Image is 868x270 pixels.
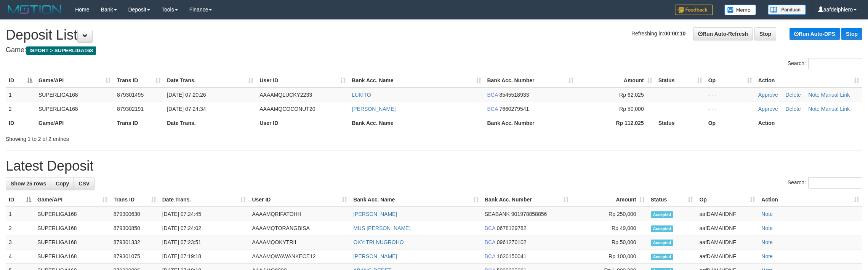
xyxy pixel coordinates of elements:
[259,92,312,98] span: AAAAMQLUCKY2233
[117,106,144,112] span: 879302191
[696,193,758,207] th: Op: activate to sort column ascending
[572,235,648,249] td: Rp 50,000
[353,239,404,245] a: OKY TRI NUGROHO
[111,193,159,207] th: Trans ID: activate to sort column ascending
[6,221,34,235] td: 2
[35,102,114,116] td: SUPERLIGA168
[34,193,111,207] th: Game/API: activate to sort column ascending
[34,221,111,235] td: SUPERLIGA168
[249,249,350,264] td: AAAAMQWAWANKECE12
[572,221,648,235] td: Rp 49,000
[352,92,371,98] a: LUKITO
[497,239,527,245] span: Copy 0961270102 to clipboard
[78,181,90,187] span: CSV
[349,116,484,130] th: Bank Acc. Name
[349,73,484,88] th: Bank Acc. Name: activate to sort column ascending
[111,207,159,221] td: 879300630
[117,92,144,98] span: 879301495
[696,221,758,235] td: aafDAMAIIDNF
[619,106,644,112] span: Rp 50,000
[499,106,529,112] span: Copy 7660279541 to clipboard
[758,92,778,98] a: Approve
[482,193,572,207] th: Bank Acc. Number: activate to sort column ascending
[352,106,396,112] a: [PERSON_NAME]
[249,193,350,207] th: User ID: activate to sort column ascending
[485,239,495,245] span: BCA
[485,225,495,231] span: BCA
[696,235,758,249] td: aafDAMAIIDNF
[651,254,674,260] span: Accepted
[249,221,350,235] td: AAAAMQTORANGBISA
[111,235,159,249] td: 879301332
[693,27,753,40] a: Run Auto-Refresh
[821,92,850,98] a: Manual Link
[484,73,577,88] th: Bank Acc. Number: activate to sort column ascending
[256,73,349,88] th: User ID: activate to sort column ascending
[6,207,34,221] td: 1
[159,221,249,235] td: [DATE] 07:24:02
[35,116,114,130] th: Game/API
[114,116,164,130] th: Trans ID
[353,253,397,259] a: [PERSON_NAME]
[249,207,350,221] td: AAAAMQRIFATOHH
[808,92,820,98] a: Note
[34,207,111,221] td: SUPERLIGA168
[34,249,111,264] td: SUPERLIGA168
[167,106,206,112] span: [DATE] 07:24:34
[785,92,801,98] a: Delete
[485,253,495,259] span: BCA
[159,235,249,249] td: [DATE] 07:23:51
[705,88,755,102] td: - - -
[577,116,655,130] th: Rp 112.025
[164,116,256,130] th: Date Trans.
[159,193,249,207] th: Date Trans.: activate to sort column ascending
[6,249,34,264] td: 4
[511,211,547,217] span: Copy 901978858856 to clipboard
[6,27,862,43] h1: Deposit List
[724,5,756,15] img: Button%20Memo.svg
[790,28,840,40] a: Run Auto-DPS
[631,30,685,37] span: Refreshing in:
[484,116,577,130] th: Bank Acc. Number
[164,73,256,88] th: Date Trans.: activate to sort column ascending
[655,73,705,88] th: Status: activate to sort column ascending
[51,177,74,190] a: Copy
[35,73,114,88] th: Game/API: activate to sort column ascending
[696,207,758,221] td: aafDAMAIIDNF
[648,193,697,207] th: Status: activate to sort column ascending
[6,73,35,88] th: ID: activate to sort column descending
[487,106,498,112] span: BCA
[6,88,35,102] td: 1
[256,116,349,130] th: User ID
[111,249,159,264] td: 879301075
[761,253,773,259] a: Note
[705,116,755,130] th: Op
[755,73,862,88] th: Action: activate to sort column ascending
[11,181,46,187] span: Show 25 rows
[485,211,510,217] span: SEABANK
[675,5,713,15] img: Feedback.jpg
[655,116,705,130] th: Status
[167,92,206,98] span: [DATE] 07:20:26
[34,235,111,249] td: SUPERLIGA168
[6,193,34,207] th: ID: activate to sort column descending
[114,73,164,88] th: Trans ID: activate to sort column ascending
[841,28,862,40] a: Stop
[761,225,773,231] a: Note
[651,240,674,246] span: Accepted
[56,181,69,187] span: Copy
[768,5,806,15] img: panduan.png
[788,177,862,189] label: Search:
[788,58,862,69] label: Search:
[159,207,249,221] td: [DATE] 07:24:45
[6,4,64,15] img: MOTION_logo.png
[487,92,498,98] span: BCA
[249,235,350,249] td: AAAAMQOKYTRII
[705,102,755,116] td: - - -
[6,158,862,174] h1: Latest Deposit
[572,193,648,207] th: Amount: activate to sort column ascending
[26,46,96,55] span: ISPORT > SUPERLIGA168
[758,193,862,207] th: Action: activate to sort column ascending
[572,249,648,264] td: Rp 100,000
[259,106,315,112] span: AAAAMQCOCONUT20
